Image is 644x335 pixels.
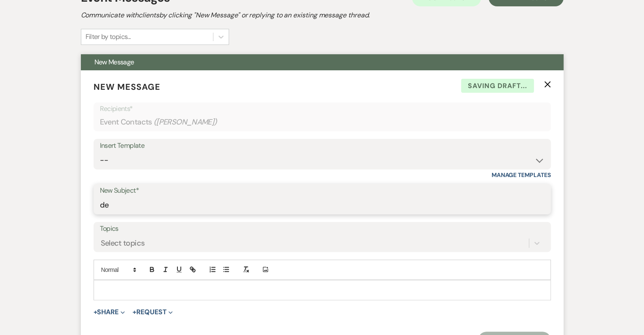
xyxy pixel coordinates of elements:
div: Select topics [101,237,145,249]
p: Recipients* [100,103,544,114]
div: Event Contacts [100,114,544,130]
span: + [94,309,97,316]
h2: Communicate with clients by clicking "New Message" or replying to an existing message thread. [81,10,564,20]
a: Manage Templates [492,171,551,179]
span: + [133,309,136,316]
span: Saving draft... [461,79,534,93]
span: New Message [94,58,134,66]
button: Request [133,309,173,316]
label: New Subject* [100,185,544,197]
span: New Message [94,81,160,92]
button: Share [94,309,125,316]
span: ( [PERSON_NAME] ) [154,116,217,128]
label: Topics [100,223,544,235]
div: Filter by topics... [86,32,131,42]
div: Insert Template [100,140,544,152]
